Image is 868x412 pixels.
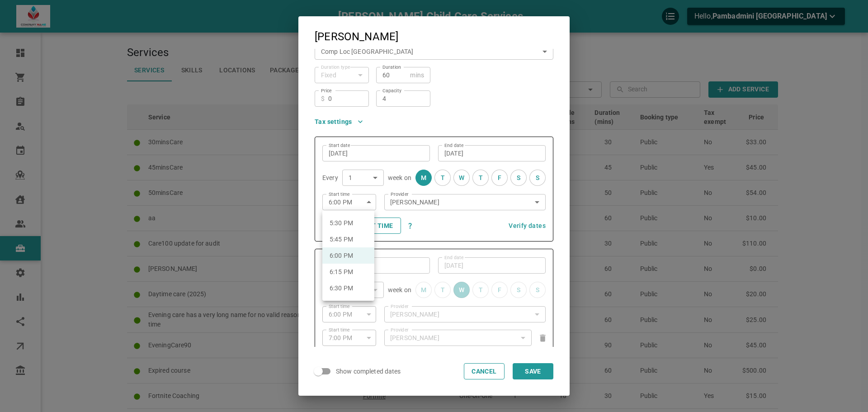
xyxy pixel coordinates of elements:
li: 5:30 PM [322,215,374,231]
li: 5:45 PM [322,231,374,247]
li: 6:45 PM [322,296,374,313]
li: 6:00 PM [322,247,374,264]
li: 6:30 PM [322,280,374,296]
li: 6:15 PM [322,264,374,280]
